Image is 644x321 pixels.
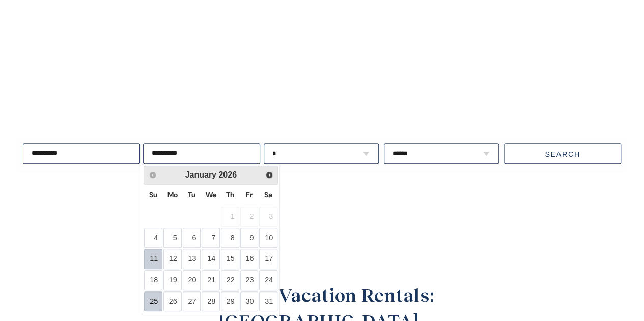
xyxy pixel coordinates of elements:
[21,104,245,129] span: Live well, travel often.
[144,291,162,312] a: 25
[221,291,239,312] a: 29
[221,270,239,290] a: 22
[264,190,272,199] span: Saturday
[265,171,273,179] span: Next
[202,291,220,312] a: 28
[218,170,237,179] span: 2026
[240,249,259,269] a: 16
[221,228,239,248] a: 8
[240,270,259,290] a: 23
[167,190,178,199] span: Monday
[221,249,239,269] a: 15
[202,228,220,248] a: 7
[163,228,182,248] a: 5
[163,270,182,290] a: 19
[183,291,201,312] a: 27
[202,270,220,290] a: 21
[183,228,201,248] a: 6
[185,170,216,179] span: January
[202,249,220,269] a: 14
[246,190,253,199] span: Friday
[144,249,162,269] a: 11
[259,228,277,248] a: 10
[149,190,157,199] span: Sunday
[144,270,162,290] a: 18
[206,190,216,199] span: Wednesday
[183,249,201,269] a: 13
[183,270,201,290] a: 20
[240,291,259,312] a: 30
[259,249,277,269] a: 17
[163,291,182,312] a: 26
[188,190,195,199] span: Tuesday
[259,291,277,312] a: 31
[240,228,259,248] a: 9
[144,228,162,248] a: 4
[226,190,234,199] span: Thursday
[262,167,276,182] a: Next
[259,270,277,290] a: 24
[163,249,182,269] a: 12
[504,143,621,164] button: Search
